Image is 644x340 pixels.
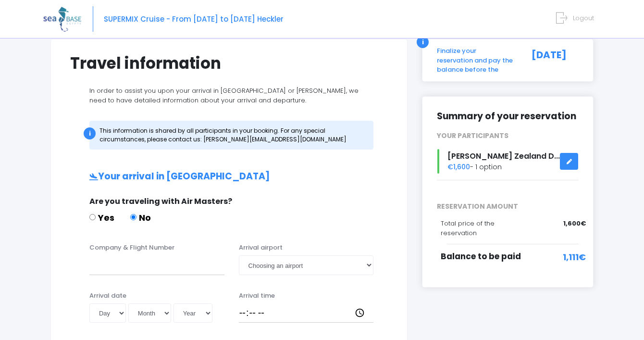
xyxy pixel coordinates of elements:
font: [PERSON_NAME] Zealand D... [447,151,560,162]
font: Arrival date [89,291,126,300]
font: Arrival time [239,291,275,300]
font: Total price of the reservation [441,219,495,238]
font: Are you traveling with Air Masters? [89,196,232,207]
font: €1,600 [447,162,470,172]
font: No [139,212,151,224]
input: Yes [89,214,96,220]
input: No [130,214,136,220]
font: Balance to be paid [441,251,521,262]
font: In order to assist you upon your arrival in [GEOGRAPHIC_DATA] or [PERSON_NAME], we need to have d... [89,86,359,105]
font: RESERVATION AMOUNT [437,201,518,211]
font: i [422,38,424,47]
font: Yes [98,212,114,224]
font: This information is shared by all participants in your booking. For any special circumstances, pl... [99,126,347,143]
font: SUPERMIX Cruise - From [DATE] to [DATE] Heckler [104,14,284,24]
font: Arrival airport [239,243,283,252]
font: Finalize your reservation and pay the balance before the [437,46,513,74]
font: 1,600€ [563,219,586,228]
font: Summary of your reservation [437,110,576,123]
font: Your arrival in [GEOGRAPHIC_DATA] [98,170,270,183]
font: Logout [573,13,594,23]
font: Travel information [70,52,221,74]
font: YOUR PARTICIPANTS [437,131,508,140]
font: 1,111€ [563,251,586,263]
font: [DATE] [532,48,567,62]
font: i [89,129,91,138]
font: - 1 option [470,162,502,172]
font: Company & Flight Number [89,243,174,252]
